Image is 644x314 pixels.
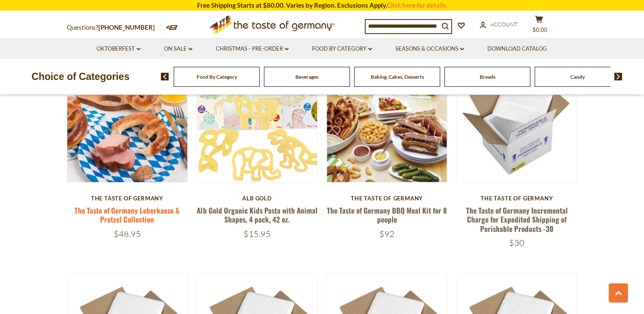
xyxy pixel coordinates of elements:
[466,205,568,234] a: The Taste of Germany Incremental Charge for Expedited Shipping of Perishable Products -30
[67,62,188,182] img: The Taste of Germany Leberkaese & Pretzel Collection
[379,228,395,239] span: $92
[509,237,524,248] span: $30
[114,228,141,239] span: $48.95
[614,73,622,80] img: next arrow
[327,62,447,182] img: The Taste of Germany BBQ Meal Kit for 8 people
[532,26,547,33] span: $0.00
[67,22,161,33] p: Questions?
[327,205,447,225] a: The Taste of Germany BBQ Meal Kit for 8 people
[487,44,547,54] a: Download Catalog
[395,44,464,54] a: Seasons & Occasions
[527,15,552,37] button: $0.00
[387,1,447,9] a: Click here for details.
[371,74,424,80] a: Baking, Cakes, Desserts
[456,195,578,202] div: The Taste of Germany
[74,205,180,225] a: The Taste of Germany Leberkaese & Pretzel Collection
[243,228,271,239] span: $15.95
[97,44,140,54] a: Oktoberfest
[490,21,518,28] span: Account
[570,74,585,80] a: Candy
[326,195,448,202] div: The Taste of Germany
[197,62,318,182] img: Alb Gold Organic Kids Pasta with Animal Shapes, 4 pack, 42 oz.
[197,74,237,80] a: Food By Category
[295,74,318,80] a: Beverages
[164,44,192,54] a: On Sale
[197,195,318,202] div: Alb Gold
[480,74,495,80] a: Breads
[161,73,169,80] img: previous arrow
[480,20,518,29] a: Account
[98,23,155,31] a: [PHONE_NUMBER]
[312,44,372,54] a: Food By Category
[457,62,577,182] img: The Taste of Germany Incremental Charge for Expedited Shipping of Perishable Products -30
[197,205,317,225] a: Alb Gold Organic Kids Pasta with Animal Shapes, 4 pack, 42 oz.
[216,44,289,54] a: Christmas - PRE-ORDER
[67,195,188,202] div: The Taste of Germany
